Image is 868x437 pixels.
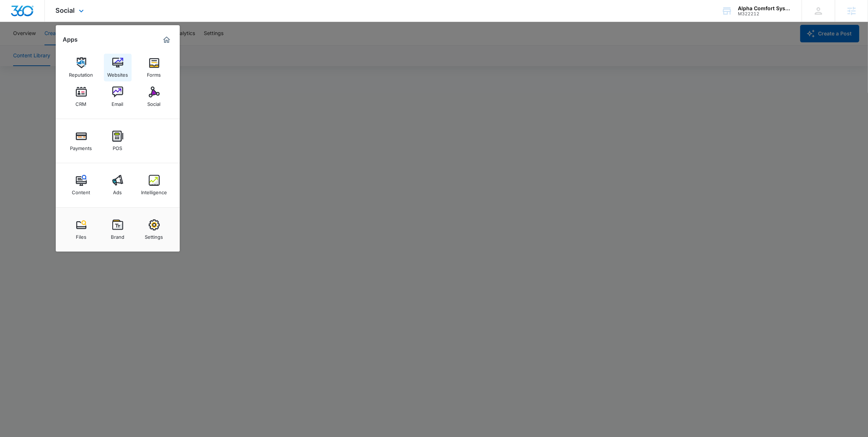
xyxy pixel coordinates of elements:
h2: Apps [63,36,78,43]
span: Social [56,7,75,14]
div: Social [148,97,161,107]
div: Email [112,97,124,107]
div: account name [738,5,791,11]
a: Social [140,83,168,111]
a: Ads [104,171,132,199]
div: Settings [145,230,163,240]
div: Reputation [69,68,93,78]
a: Settings [140,216,168,244]
a: Marketing 360® Dashboard [161,34,172,46]
a: Payments [67,127,95,155]
a: Email [104,83,132,111]
a: Brand [104,216,132,244]
div: account id [738,11,791,16]
a: Intelligence [140,171,168,199]
div: POS [113,142,122,151]
a: CRM [67,83,95,111]
div: Ads [113,186,122,195]
a: POS [104,127,132,155]
div: Intelligence [141,186,167,195]
div: Content [72,186,90,195]
div: CRM [76,97,87,107]
a: Files [67,216,95,244]
a: Content [67,171,95,199]
div: Brand [111,230,124,240]
a: Forms [140,54,168,81]
div: Payments [70,142,92,151]
div: Websites [107,68,128,78]
a: Reputation [67,54,95,81]
div: Files [76,230,86,240]
a: Websites [104,54,132,81]
div: Forms [147,68,161,78]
